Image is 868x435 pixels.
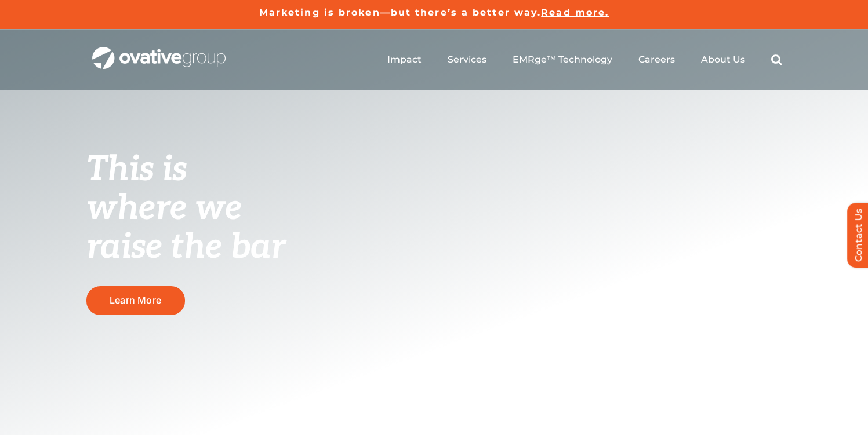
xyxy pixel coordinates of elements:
[513,54,612,65] a: EMRge™ Technology
[771,54,782,65] a: Search
[86,286,185,315] a: Learn More
[541,7,609,18] a: Read more.
[638,54,675,65] a: Careers
[259,7,542,18] a: Marketing is broken—but there’s a better way.
[86,188,285,268] span: where we raise the bar
[86,149,187,191] span: This is
[448,54,486,65] a: Services
[110,295,161,306] span: Learn More
[387,41,782,78] nav: Menu
[387,54,422,65] a: Impact
[701,54,745,65] a: About Us
[92,46,226,57] a: OG_Full_horizontal_WHT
